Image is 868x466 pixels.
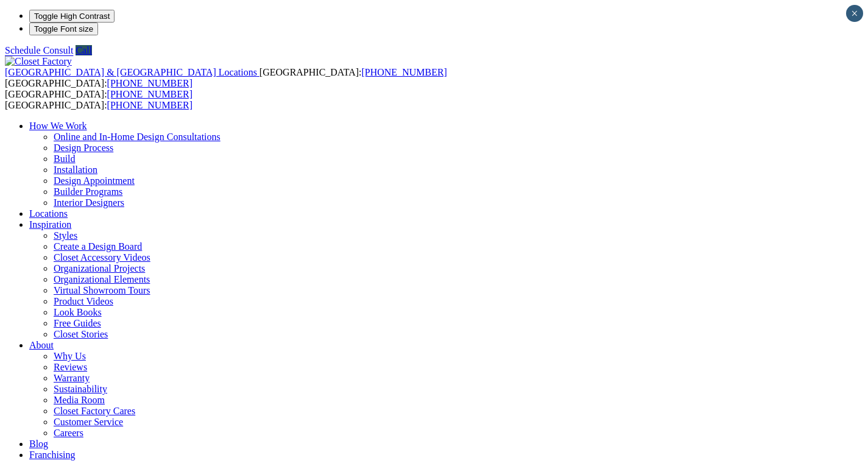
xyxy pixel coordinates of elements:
[54,329,108,339] a: Closet Stories
[846,5,863,22] button: Close
[29,121,87,131] a: How We Work
[54,241,142,252] a: Create a Design Board
[54,406,135,416] a: Closet Factory Cares
[5,56,72,67] img: Closet Factory
[5,67,259,77] a: [GEOGRAPHIC_DATA] & [GEOGRAPHIC_DATA] Locations
[54,384,107,394] a: Sustainability
[29,450,76,460] a: Franchising
[5,67,447,88] span: [GEOGRAPHIC_DATA]: [GEOGRAPHIC_DATA]:
[54,395,105,405] a: Media Room
[54,351,86,361] a: Why Us
[34,12,110,21] span: Toggle High Contrast
[5,45,73,55] a: Schedule Consult
[76,45,92,55] a: Call
[54,164,97,175] a: Installation
[29,10,115,23] button: Toggle High Contrast
[54,175,135,186] a: Design Appointment
[54,154,76,164] a: Build
[54,362,87,372] a: Reviews
[54,132,221,142] a: Online and In-Home Design Consultations
[29,439,48,449] a: Blog
[29,208,68,219] a: Locations
[29,219,71,230] a: Inspiration
[54,428,83,438] a: Careers
[54,285,150,295] a: Virtual Showroom Tours
[361,67,446,77] a: [PHONE_NUMBER]
[107,89,192,99] a: [PHONE_NUMBER]
[107,78,192,88] a: [PHONE_NUMBER]
[5,67,257,77] span: [GEOGRAPHIC_DATA] & [GEOGRAPHIC_DATA] Locations
[54,143,113,153] a: Design Process
[54,263,145,274] a: Organizational Projects
[54,186,122,197] a: Builder Programs
[34,24,93,34] span: Toggle Font size
[54,230,77,241] a: Styles
[54,373,90,383] a: Warranty
[54,296,113,306] a: Product Videos
[54,197,124,208] a: Interior Designers
[54,318,101,328] a: Free Guides
[29,23,98,35] button: Toggle Font size
[5,89,192,110] span: [GEOGRAPHIC_DATA]: [GEOGRAPHIC_DATA]:
[54,417,123,427] a: Customer Service
[54,252,150,263] a: Closet Accessory Videos
[29,340,54,350] a: About
[54,307,102,317] a: Look Books
[107,100,192,110] a: [PHONE_NUMBER]
[54,274,150,284] a: Organizational Elements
